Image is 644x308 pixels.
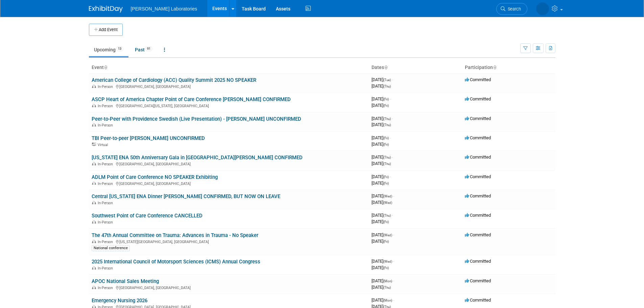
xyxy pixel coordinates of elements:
[89,43,128,56] a: Upcoming13
[390,96,391,101] span: -
[131,6,197,11] span: [PERSON_NAME] Laboratories
[393,193,394,198] span: -
[383,104,389,108] span: (Fri)
[92,123,96,126] img: In-Person Event
[465,77,491,82] span: Committed
[372,174,391,179] span: [DATE]
[92,96,291,102] a: ASCP Heart of America Chapter Point of Care Conference [PERSON_NAME] CONFIRMED
[98,201,115,205] span: In-Person
[92,116,301,122] a: Peer-to-Peer with Providence Swedish (Live Presentation) - [PERSON_NAME] UNCONFIRMED
[92,201,96,204] img: In-Person Event
[92,104,96,107] img: In-Person Event
[145,46,152,51] span: 91
[92,162,96,165] img: In-Person Event
[372,96,391,101] span: [DATE]
[536,2,549,15] img: Tisha Davis
[92,278,159,284] a: APOC National Sales Meeting
[372,265,389,270] span: [DATE]
[383,156,391,159] span: (Thu)
[372,161,391,166] span: [DATE]
[383,182,389,185] span: (Fri)
[372,142,389,147] span: [DATE]
[92,286,96,289] img: In-Person Event
[393,232,394,237] span: -
[383,136,389,140] span: (Fri)
[98,85,115,89] span: In-Person
[130,43,158,56] a: Past91
[372,285,391,290] span: [DATE]
[372,155,393,160] span: [DATE]
[465,213,491,218] span: Committed
[383,78,391,82] span: (Tue)
[89,62,369,73] th: Event
[92,182,96,185] img: In-Person Event
[465,155,491,160] span: Committed
[383,286,391,289] span: (Thu)
[372,213,393,218] span: [DATE]
[383,214,391,217] span: (Thu)
[383,117,391,121] span: (Thu)
[383,162,391,166] span: (Thu)
[465,135,491,140] span: Committed
[392,77,393,82] span: -
[92,77,256,83] a: American College of Cardiology (ACC) Quality Summit 2025 NO SPEAKER
[505,6,521,11] span: Search
[92,220,96,223] img: In-Person Event
[465,278,491,283] span: Committed
[98,162,115,166] span: In-Person
[372,77,393,82] span: [DATE]
[372,259,394,264] span: [DATE]
[392,116,393,121] span: -
[383,194,392,198] span: (Wed)
[92,298,147,304] a: Emergency Nursing 2026
[496,3,527,15] a: Search
[369,62,462,73] th: Dates
[372,232,394,237] span: [DATE]
[92,193,280,199] a: Central [US_STATE] ENA Dinner [PERSON_NAME] CONFIRMED, BUT NOW ON LEAVE
[92,259,260,265] a: 2025 International Council of Motorsport Sciences (ICMS) Annual Congress
[372,122,391,127] span: [DATE]
[383,201,392,205] span: (Wed)
[92,285,366,290] div: [GEOGRAPHIC_DATA], [GEOGRAPHIC_DATA]
[372,103,389,108] span: [DATE]
[372,200,392,205] span: [DATE]
[372,239,389,244] span: [DATE]
[98,123,115,127] span: In-Person
[383,266,389,270] span: (Fri)
[92,174,218,180] a: ADLM Point of Care Conference NO SPEAKER Exhibiting
[89,24,123,36] button: Add Event
[392,155,393,160] span: -
[372,193,394,198] span: [DATE]
[372,298,394,303] span: [DATE]
[383,240,389,243] span: (Fri)
[98,104,115,108] span: In-Person
[465,193,491,198] span: Committed
[390,135,391,140] span: -
[465,116,491,121] span: Committed
[98,143,110,147] span: Virtual
[383,233,392,237] span: (Wed)
[465,232,491,237] span: Committed
[372,84,391,89] span: [DATE]
[116,46,123,51] span: 13
[383,220,389,224] span: (Fri)
[92,181,366,186] div: [GEOGRAPHIC_DATA], [GEOGRAPHIC_DATA]
[462,62,555,73] th: Participation
[383,143,389,146] span: (Fri)
[92,266,96,269] img: In-Person Event
[98,182,115,186] span: In-Person
[89,6,123,13] img: ExhibitDay
[92,240,96,243] img: In-Person Event
[372,135,391,140] span: [DATE]
[383,260,392,263] span: (Wed)
[92,245,130,251] div: National conference
[383,85,391,88] span: (Thu)
[393,278,394,283] span: -
[383,123,391,127] span: (Thu)
[92,143,96,146] img: Virtual Event
[465,298,491,303] span: Committed
[393,298,394,303] span: -
[384,65,387,70] a: Sort by Start Date
[465,96,491,101] span: Committed
[92,239,366,244] div: [US_STATE][GEOGRAPHIC_DATA], [GEOGRAPHIC_DATA]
